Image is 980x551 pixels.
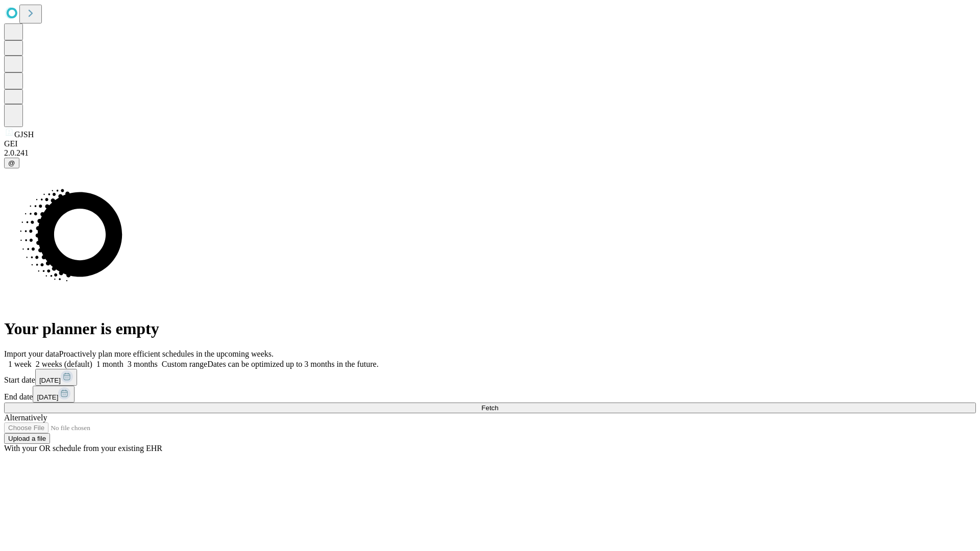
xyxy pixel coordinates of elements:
span: [DATE] [37,393,58,401]
button: [DATE] [33,386,75,403]
button: [DATE] [35,369,77,386]
span: Fetch [481,404,498,412]
span: Proactively plan more efficient schedules in the upcoming weeks. [59,349,274,358]
span: 1 week [8,360,32,368]
div: GEI [4,139,976,148]
span: GJSH [14,130,34,139]
span: 2 weeks (default) [36,360,92,368]
span: @ [8,159,15,167]
button: Upload a file [4,433,50,444]
button: @ [4,158,19,168]
div: Start date [4,369,976,386]
div: End date [4,386,976,403]
span: [DATE] [39,377,61,384]
div: 2.0.241 [4,148,976,158]
span: Import your data [4,349,59,358]
span: 1 month [96,360,124,368]
span: Custom range [162,360,207,368]
span: 3 months [128,360,158,368]
span: With your OR schedule from your existing EHR [4,444,162,453]
h1: Your planner is empty [4,319,976,338]
span: Alternatively [4,413,47,422]
button: Fetch [4,403,976,413]
span: Dates can be optimized up to 3 months in the future. [207,360,378,368]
